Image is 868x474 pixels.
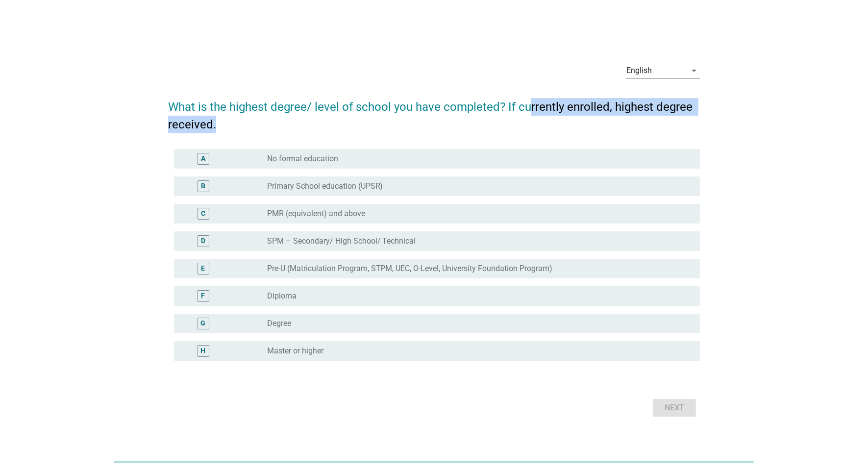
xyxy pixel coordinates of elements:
i: arrow_drop_down [688,65,700,76]
label: Degree [267,319,291,328]
label: Primary School education (UPSR) [267,181,383,191]
label: SPM – Secondary/ High School/ Technical [267,236,416,246]
label: Diploma [267,291,297,301]
label: No formal education [267,154,338,164]
label: Master or higher [267,346,323,356]
div: B [201,181,205,191]
div: H [201,346,206,356]
div: English [626,66,652,75]
label: Pre-U (Matriculation Program, STPM, UEC, O-Level, University Foundation Program) [267,264,553,274]
div: D [201,236,205,246]
div: E [201,263,205,274]
div: F [201,291,205,301]
h2: What is the highest degree/ level of school you have completed? If currently enrolled, highest de... [168,88,700,133]
div: A [201,153,205,164]
label: PMR (equivalent) and above [267,209,365,219]
div: C [201,208,205,219]
div: G [201,318,206,328]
